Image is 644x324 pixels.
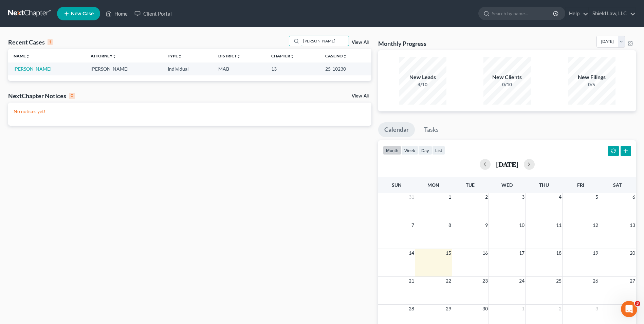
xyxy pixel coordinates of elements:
span: 25 [555,277,562,285]
button: month [383,146,401,155]
span: Sat [613,182,622,188]
i: unfold_more [237,54,241,58]
span: 10 [518,221,525,229]
h3: Monthly Progress [378,39,426,48]
div: 0/10 [483,81,531,88]
span: 5 [595,193,599,201]
span: 27 [629,277,636,285]
span: 3 [595,305,599,313]
div: 4/10 [399,81,446,88]
a: Districtunfold_more [218,53,241,58]
button: week [401,146,418,155]
a: Help [566,7,588,20]
div: NextChapter Notices [8,92,75,100]
td: Individual [162,62,213,75]
a: Attorneyunfold_more [91,53,116,58]
a: View All [352,40,369,45]
span: 16 [482,249,489,257]
span: 26 [592,277,599,285]
div: New Leads [399,73,446,81]
span: 8 [448,221,452,229]
span: Tue [466,182,475,188]
td: [PERSON_NAME] [85,62,162,75]
a: Case Nounfold_more [325,53,347,58]
span: 11 [555,221,562,229]
a: Chapterunfold_more [271,53,294,58]
span: 2 [558,305,562,313]
span: 12 [592,221,599,229]
div: New Filings [568,73,615,81]
button: list [432,146,445,155]
a: [PERSON_NAME] [14,66,51,72]
input: Search by name... [301,36,349,46]
a: View All [352,94,369,98]
span: 20 [629,249,636,257]
span: 9 [484,221,489,229]
i: unfold_more [290,54,294,58]
td: 25-10230 [320,62,371,75]
h2: [DATE] [496,161,518,168]
i: unfold_more [26,54,30,58]
input: Search by name... [492,7,554,20]
span: 6 [632,193,636,201]
span: Sun [392,182,402,188]
td: 13 [266,62,320,75]
div: 1 [48,39,53,45]
span: 13 [629,221,636,229]
span: 29 [445,305,452,313]
span: 3 [635,301,640,306]
span: 19 [592,249,599,257]
span: 7 [411,221,415,229]
span: Fri [577,182,584,188]
a: Home [102,7,131,20]
span: 28 [408,305,415,313]
a: Nameunfold_more [14,53,30,58]
td: MAB [213,62,266,75]
span: 2 [484,193,489,201]
div: Recent Cases [8,38,53,46]
span: Thu [539,182,549,188]
i: unfold_more [178,54,182,58]
span: 14 [408,249,415,257]
div: 0/5 [568,81,615,88]
div: 0 [69,93,75,99]
span: 3 [521,193,525,201]
span: 23 [482,277,489,285]
span: 17 [518,249,525,257]
span: 24 [518,277,525,285]
span: 31 [408,193,415,201]
a: Shield Law, LLC [589,7,636,20]
span: 30 [482,305,489,313]
span: 22 [445,277,452,285]
p: No notices yet! [14,108,366,115]
i: unfold_more [112,54,116,58]
span: 18 [555,249,562,257]
span: New Case [71,11,94,16]
span: 1 [521,305,525,313]
iframe: Intercom live chat [621,301,637,317]
span: 15 [445,249,452,257]
span: 1 [448,193,452,201]
div: New Clients [483,73,531,81]
a: Typeunfold_more [168,53,182,58]
a: Tasks [418,122,445,137]
a: Calendar [378,122,415,137]
span: Mon [427,182,439,188]
i: unfold_more [343,54,347,58]
span: 4 [558,193,562,201]
a: Client Portal [131,7,175,20]
span: 21 [408,277,415,285]
button: day [418,146,432,155]
span: Wed [501,182,513,188]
